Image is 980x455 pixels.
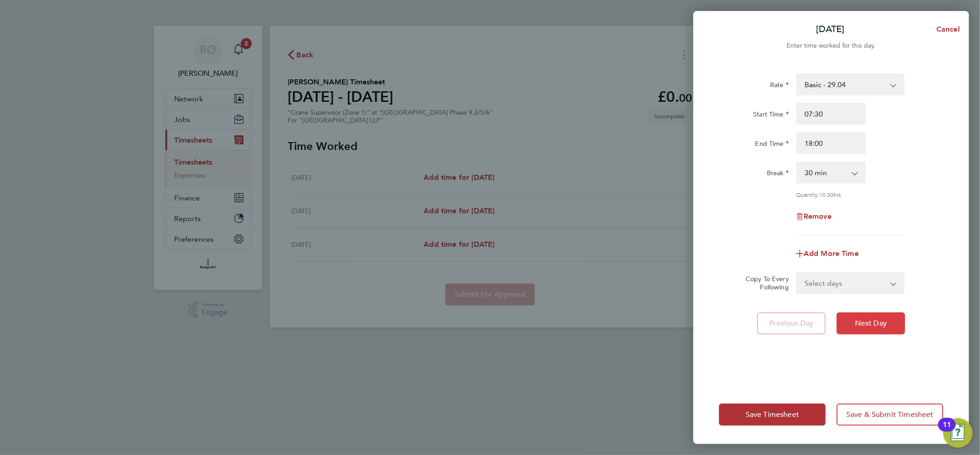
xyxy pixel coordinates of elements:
[796,103,866,125] input: E.g. 08:00
[855,319,887,328] span: Next Day
[753,110,789,121] label: Start Time
[796,191,905,198] div: Quantity: hrs
[755,139,789,150] label: End Time
[819,191,833,198] span: 10.00
[943,425,951,437] div: 11
[796,213,832,220] button: Remove
[846,410,934,419] span: Save & Submit Timesheet
[767,169,789,180] label: Break
[837,404,943,426] button: Save & Submit Timesheet
[837,312,905,334] button: Next Day
[746,410,799,419] span: Save Timesheet
[770,81,789,92] label: Rate
[816,23,845,36] p: [DATE]
[922,20,969,39] button: Cancel
[719,404,826,426] button: Save Timesheet
[796,250,859,257] button: Add More Time
[796,132,866,154] input: E.g. 18:00
[934,25,960,33] span: Cancel
[804,212,832,221] span: Remove
[693,40,969,51] div: Enter time worked for this day.
[943,418,973,448] button: Open Resource Center, 11 new notifications
[738,275,789,291] label: Copy To Every Following
[804,249,859,258] span: Add More Time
